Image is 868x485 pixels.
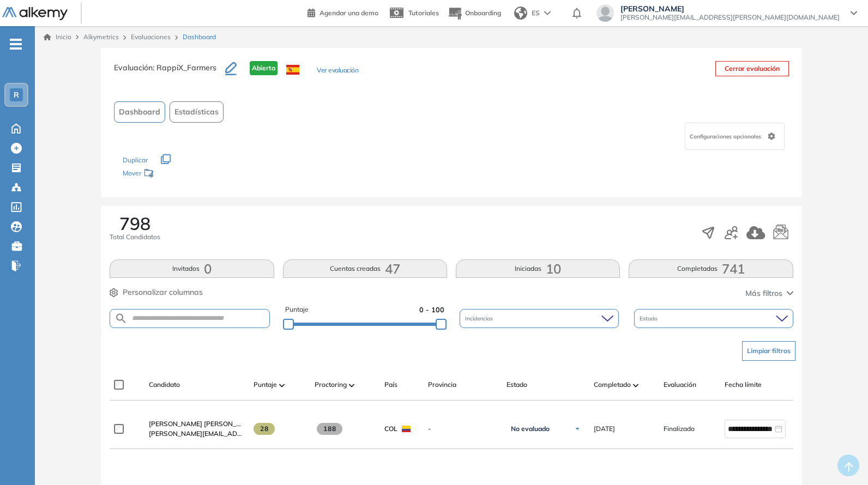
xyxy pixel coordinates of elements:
[620,13,840,22] span: [PERSON_NAME][EMAIL_ADDRESS][PERSON_NAME][DOMAIN_NAME]
[428,380,456,390] span: Provincia
[408,9,439,17] span: Tutoriales
[123,156,148,164] span: Duplicar
[149,429,245,439] span: [PERSON_NAME][EMAIL_ADDRESS][DOMAIN_NAME]
[250,61,278,75] span: Abierta
[123,164,232,184] div: Mover
[428,424,498,434] span: -
[690,132,763,141] span: Configuraciones opcionales
[317,65,358,77] button: Ver evaluación
[745,288,793,299] button: Más filtros
[402,426,411,432] img: COL
[742,341,795,361] button: Limpiar filtros
[511,425,550,433] span: No evaluado
[349,384,354,387] img: [missing "en.ARROW_ALT" translation]
[725,380,762,390] span: Fecha límite
[315,380,347,390] span: Proctoring
[149,419,245,429] a: [PERSON_NAME] [PERSON_NAME]
[279,384,285,387] img: [missing "en.ARROW_ALT" translation]
[634,309,793,328] div: Estado
[629,259,793,278] button: Completadas741
[633,384,638,387] img: [missing "en.ARROW_ALT" translation]
[465,9,501,17] span: Onboarding
[183,32,216,42] span: Dashboard
[620,4,840,13] span: [PERSON_NAME]
[119,215,150,232] span: 798
[254,380,277,390] span: Puntaje
[685,123,785,150] div: Configuraciones opcionales
[594,380,631,390] span: Completado
[574,426,581,432] img: Ícono de flecha
[664,380,696,390] span: Evaluación
[715,61,789,76] button: Cerrar evaluación
[110,287,203,298] button: Personalizar columnas
[114,101,165,123] button: Dashboard
[745,288,782,299] span: Más filtros
[149,420,257,428] span: [PERSON_NAME] [PERSON_NAME]
[594,424,615,434] span: [DATE]
[114,61,225,84] h3: Evaluación
[123,287,203,298] span: Personalizar columnas
[544,11,551,15] img: arrow
[254,423,275,435] span: 28
[110,259,274,278] button: Invitados0
[320,9,378,17] span: Agendar una demo
[460,309,619,328] div: Incidencias
[308,5,378,19] a: Agendar una demo
[131,33,171,41] a: Evaluaciones
[110,232,160,242] span: Total Candidatos
[14,90,19,99] span: R
[114,312,128,325] img: SEARCH_ALT
[507,380,527,390] span: Estado
[640,314,660,323] span: Estado
[448,2,501,25] button: Onboarding
[174,106,219,118] span: Estadísticas
[419,305,444,315] span: 0 - 100
[456,259,620,278] button: Iniciadas10
[170,101,224,123] button: Estadísticas
[2,7,68,21] img: Logo
[44,32,71,42] a: Inicio
[285,305,309,315] span: Puntaje
[532,8,540,18] span: ES
[465,314,495,323] span: Incidencias
[149,380,180,390] span: Candidato
[83,33,119,41] span: Alkymetrics
[514,7,527,20] img: world
[664,424,695,434] span: Finalizado
[153,63,216,72] span: : RappiX_Farmers
[286,65,299,75] img: ESP
[384,380,397,390] span: País
[317,423,342,435] span: 188
[10,43,22,45] i: -
[384,424,397,434] span: COL
[119,106,160,118] span: Dashboard
[283,259,447,278] button: Cuentas creadas47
